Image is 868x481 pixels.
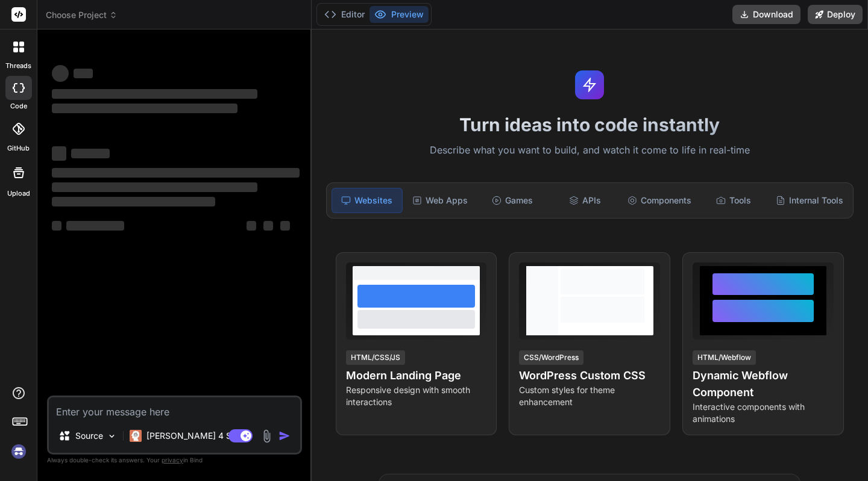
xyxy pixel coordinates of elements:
[247,221,256,231] span: ‌
[550,188,620,213] div: APIs
[263,221,273,231] span: ‌
[162,456,183,464] span: privacy
[7,143,30,154] label: GitHub
[75,430,103,442] p: Source
[66,221,124,231] span: ‌
[319,143,861,158] p: Describe what you want to build, and watch it come to life in real-time
[319,6,370,23] button: Editor
[52,146,66,161] span: ‌
[52,89,257,99] span: ‌
[519,384,660,408] p: Custom styles for theme enhancement
[808,5,863,24] button: Deploy
[47,455,302,466] p: Always double-check its answers. Your in Bind
[7,188,30,199] label: Upload
[519,350,583,365] div: CSS/WordPress
[52,197,215,206] span: ‌
[52,168,300,178] span: ‌
[405,188,475,213] div: Web Apps
[346,367,487,384] h4: Modern Landing Page
[623,188,696,213] div: Components
[74,69,93,78] span: ‌
[8,441,29,462] img: signin
[46,9,118,21] span: Choose Project
[346,384,487,408] p: Responsive design with smooth interactions
[5,61,31,71] label: threads
[71,149,110,158] span: ‌
[107,431,117,441] img: Pick Models
[52,104,237,113] span: ‌
[130,430,142,442] img: Claude 4 Sonnet
[52,221,61,231] span: ‌
[332,188,403,213] div: Websites
[319,114,861,135] h1: Turn ideas into code instantly
[146,430,236,442] p: [PERSON_NAME] 4 S..
[519,367,660,384] h4: WordPress Custom CSS
[278,430,291,442] img: icon
[732,5,800,24] button: Download
[10,101,27,111] label: code
[477,188,547,213] div: Games
[693,350,756,365] div: HTML/Webflow
[52,182,257,192] span: ‌
[693,367,834,401] h4: Dynamic Webflow Component
[693,401,834,425] p: Interactive components with animations
[346,350,405,365] div: HTML/CSS/JS
[52,65,69,82] span: ‌
[260,429,274,443] img: attachment
[280,221,290,231] span: ‌
[771,188,848,213] div: Internal Tools
[370,6,429,23] button: Preview
[699,188,769,213] div: Tools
